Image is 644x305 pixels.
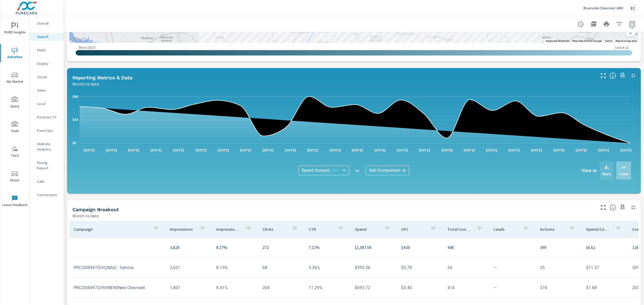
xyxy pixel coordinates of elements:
a: Report a map error [616,39,637,42]
p: Search [37,34,59,39]
h6: View as [581,168,597,173]
p: [DATE] [124,147,143,153]
p: [DATE] [393,147,412,153]
span: Tier2 [2,146,28,159]
div: Search [30,33,64,41]
button: Make Fullscreen [599,203,608,212]
p: [DATE] [572,147,591,153]
p: Most ( 427 ) [79,45,96,50]
p: [DATE] [460,147,479,153]
p: [DATE] [80,147,98,153]
span: This is a summary of Search performance results by campaign. Each column can be sorted. [610,204,616,211]
button: Select Date Range [627,19,638,29]
button: Minimize Widget [629,203,638,212]
p: [DATE] [415,147,434,153]
p: [DATE] [169,147,188,153]
span: Add Comparison [369,168,401,173]
p: Impression Share [216,226,241,232]
img: Google [71,36,88,43]
td: $5.78 [397,261,443,274]
td: 374 [536,281,582,295]
p: Least ( 1 ) [615,45,629,50]
span: My Market [2,72,28,85]
div: Display [30,59,64,68]
p: [DATE] [102,147,121,153]
p: [DATE] [259,147,277,153]
a: Open this area in Google Maps (opens a new window) [71,36,88,43]
td: 414 [443,281,489,295]
p: Leads [493,226,518,232]
span: Leave Feedback [2,195,28,208]
td: 204 [258,281,304,295]
p: [DATE] [482,147,501,153]
h5: Campaign Breakout [72,207,119,212]
p: [DATE] [550,147,568,153]
p: Month to date [72,81,99,87]
p: 272 [262,244,300,251]
p: Pacing Report [37,160,59,171]
td: 1,807 [166,281,212,295]
p: Total Conversions [447,226,472,232]
a: Terms (opens in new tab) [605,39,612,42]
p: [DATE] [438,147,456,153]
p: Riverside Chevrolet GMC [583,6,624,10]
p: [DATE] [348,147,367,153]
div: Add Comparison [366,166,409,175]
p: Video [37,88,59,93]
p: Website Analytics [37,141,59,152]
td: $1.68 [582,281,628,295]
td: 68 [258,261,304,274]
p: 448 [447,244,485,251]
p: [DATE] [617,147,635,153]
button: Minimize Widget [629,71,638,80]
p: [DATE] [281,147,300,153]
p: [DATE] [214,147,233,153]
p: Clicks [262,226,287,232]
td: $11.57 [582,261,628,274]
p: $6.62 [586,244,624,251]
p: Local [37,101,59,106]
div: Spend Amount [298,166,349,175]
p: $1,087.08 [355,244,392,251]
p: CTR [309,226,333,232]
p: [DATE] [594,147,613,153]
span: Driver [2,170,28,184]
td: PRC|308497|CHV|NEW|New Chevrolet [69,281,166,295]
td: $393.36 [350,261,397,274]
div: EC [628,3,638,13]
p: [DATE] [371,147,389,153]
td: — [489,281,535,295]
p: $4.00 [401,244,439,251]
p: Impressions [170,226,195,232]
p: 3,828 [170,244,207,251]
div: nav menu [0,16,29,213]
div: Local [30,100,64,108]
div: Overall [30,19,64,27]
span: Advertise [2,47,28,60]
td: 8.41% [212,281,258,295]
button: Apply Filters [614,19,625,29]
p: Social [37,74,59,80]
p: [DATE] [192,147,210,153]
button: Print Report [601,19,612,29]
div: PMAX [30,46,64,54]
td: 8.15% [212,261,258,274]
span: Understand Search data over time and see how metrics compare to each other. [610,72,616,79]
p: Display [37,61,59,66]
text: $0 [72,141,76,145]
button: Keyboard shortcuts [546,39,569,43]
p: [DATE] [236,147,255,153]
p: Campaign [74,226,148,232]
td: — [489,261,535,274]
td: 3.36% [304,261,350,274]
p: Actions [540,226,565,232]
td: 25 [536,261,582,274]
td: 11.29% [304,281,350,295]
button: Make Fullscreen [599,71,608,80]
p: 7.11% [309,244,346,251]
span: PURE Insights [2,23,28,36]
td: 34 [443,261,489,274]
td: 2,021 [166,261,212,274]
p: Calls [37,179,59,184]
p: 8.27% [216,244,254,251]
